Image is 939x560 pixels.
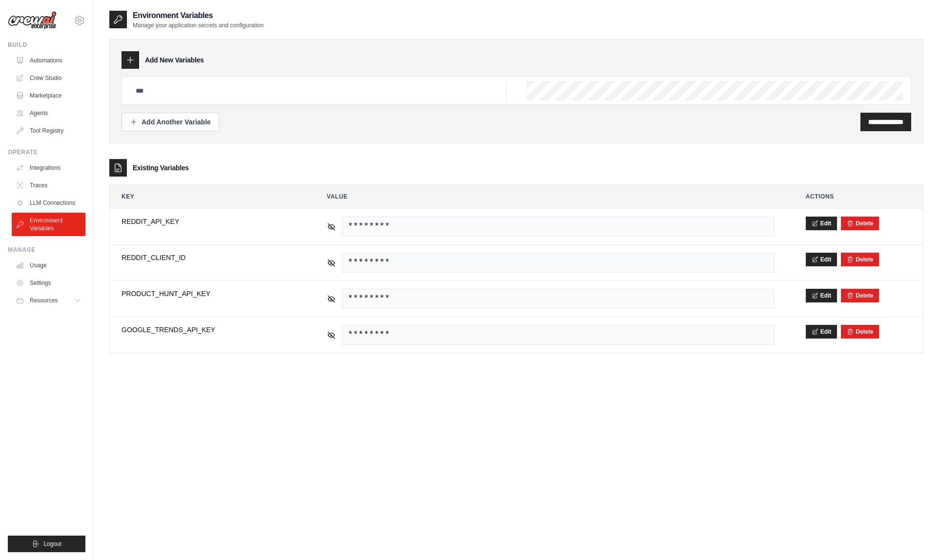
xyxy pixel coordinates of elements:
[8,536,85,552] button: Logout
[806,325,837,339] button: Edit
[12,105,85,121] a: Agents
[133,21,264,29] p: Manage your application secrets and configuration
[8,148,85,156] div: Operate
[847,220,873,227] button: Delete
[847,256,873,263] button: Delete
[110,185,307,208] th: Key
[122,325,296,335] span: GOOGLE_TRENDS_API_KEY
[133,163,189,173] h3: Existing Variables
[806,289,837,302] button: Edit
[122,217,296,226] span: REDDIT_API_KEY
[12,195,85,211] a: LLM Connections
[122,113,219,131] button: Add Another Variable
[12,275,85,291] a: Settings
[847,292,873,300] button: Delete
[12,160,85,176] a: Integrations
[133,10,264,21] h2: Environment Variables
[12,70,85,86] a: Crew Studio
[847,328,873,336] button: Delete
[794,185,923,208] th: Actions
[806,217,837,230] button: Edit
[806,253,837,266] button: Edit
[8,246,85,254] div: Manage
[12,293,85,308] button: Resources
[12,258,85,273] a: Usage
[8,11,57,30] img: Logo
[315,185,786,208] th: Value
[8,41,85,49] div: Build
[12,88,85,103] a: Marketplace
[145,55,204,65] h3: Add New Variables
[130,117,211,127] div: Add Another Variable
[122,253,296,262] span: REDDIT_CLIENT_ID
[12,123,85,139] a: Tool Registry
[12,53,85,68] a: Automations
[43,540,61,548] span: Logout
[12,178,85,193] a: Traces
[12,213,85,236] a: Environment Variables
[30,297,58,304] span: Resources
[122,289,296,299] span: PRODUCT_HUNT_API_KEY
